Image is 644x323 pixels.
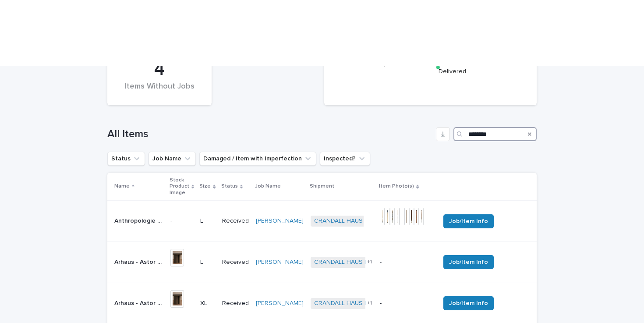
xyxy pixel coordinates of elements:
[122,59,197,81] div: 4
[107,152,145,166] button: Status
[114,257,165,266] p: Arhaus - Astor 72in Round Chestnut Table Base | 75670
[256,300,304,307] a: [PERSON_NAME]
[114,181,130,191] p: Name
[320,152,370,166] button: Inspected?
[107,241,610,283] tr: Arhaus - Astor 72in Round Chestnut Table Base | 75670Arhaus - Astor 72in Round Chestnut Table Bas...
[449,299,488,308] span: Job/Item Info
[379,181,414,191] p: Item Photo(s)
[443,214,494,228] button: Job/Item Info
[375,60,402,67] text: Disposed
[200,259,215,266] p: L
[439,68,466,74] text: Delivered
[256,259,304,266] a: [PERSON_NAME]
[453,127,537,141] input: Search
[314,259,427,266] a: CRANDALL HAUS | TDC Delivery | 25051
[222,300,249,307] p: Received
[170,175,189,198] p: Stock Product Image
[380,300,433,307] p: -
[199,181,211,191] p: Size
[114,216,165,225] p: Anthropologie - Perry Wooden Stone Mirror REPLACEMENT | 77607
[107,201,610,242] tr: Anthropologie - [PERSON_NAME] [PERSON_NAME] Mirror REPLACEMENT | 77607Anthropologie - [PERSON_NAM...
[222,259,249,266] p: Received
[221,181,238,191] p: Status
[314,300,427,307] a: CRANDALL HAUS | TDC Delivery | 25051
[170,217,193,225] p: -
[200,217,215,225] p: L
[367,259,372,265] span: + 1
[255,181,281,191] p: Job Name
[310,181,334,191] p: Shipment
[222,217,249,225] p: Received
[149,152,196,166] button: Job Name
[199,152,316,166] button: Damaged / Item with Imperfection
[200,300,215,307] p: XL
[367,301,372,306] span: + 1
[449,217,488,226] span: Job/Item Info
[314,217,441,225] a: CRANDALL HAUS | Inbound Shipment | 25222
[107,128,432,141] h1: All Items
[449,258,488,266] span: Job/Item Info
[443,255,494,269] button: Job/Item Info
[443,296,494,310] button: Job/Item Info
[256,217,304,225] a: [PERSON_NAME]
[380,259,433,266] p: -
[122,82,197,100] div: Items Without Jobs
[114,298,165,307] p: Arhaus - Astor 72in Round Chestnut Table Top | 75671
